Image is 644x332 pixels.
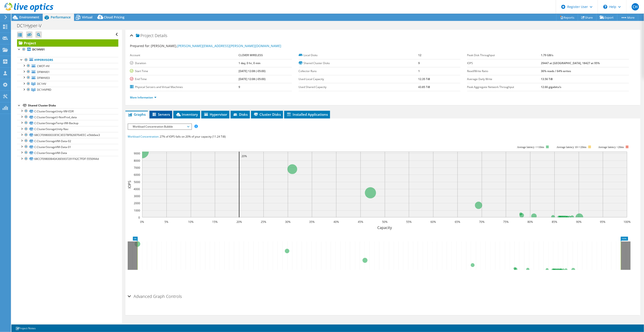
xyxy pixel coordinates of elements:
[236,220,242,224] text: 20%
[467,61,541,65] label: IOPS
[603,5,607,9] svg: \n
[134,159,140,163] text: 8000
[104,15,124,19] span: Cloud Pricing
[241,154,247,158] text: 20%
[130,124,189,129] span: Workload Concentration Bubble
[467,53,541,58] label: Peak Disk Throughput
[152,112,170,117] span: Servers
[299,69,418,73] label: Collector Runs
[128,135,159,138] span: Workload Concentration:
[239,77,266,81] b: [DATE] 12:08 (-05:00)
[140,220,144,224] text: 0%
[467,77,541,81] label: Average Daily Write
[212,220,218,224] text: 15%
[406,220,412,224] text: 55%
[165,220,169,224] text: 5%
[479,220,485,224] text: 70%
[418,61,420,65] b: 9
[17,81,118,87] a: DC1HV
[239,85,240,89] b: 9
[285,220,291,224] text: 30%
[596,14,617,21] a: Export
[134,166,140,170] text: 7000
[541,53,553,57] b: 1.79 GB/s
[134,201,140,205] text: 2000
[430,220,436,224] text: 60%
[17,144,118,150] a: C:ClusterStorageVM-Data-01
[17,156,118,162] a: 68CCF09800B40A36E6937291F42C7FDF-5550f44d
[82,15,92,19] span: Virtual
[17,132,118,138] a: 68CCF09800033E9C3ED7BFB26EF64EEC-e5bb6ee3
[134,194,140,198] text: 3000
[130,44,150,48] label: Prepared for:
[17,120,118,126] a: C:ClusterStorageTemp-VM-Backup
[309,220,315,224] text: 35%
[136,33,154,38] span: Project
[253,112,281,117] span: Cluster Disks
[138,216,140,219] text: 0
[576,220,582,224] text: 90%
[239,61,261,65] b: 1 day, 0 hr, 0 min
[130,53,239,58] label: Account
[134,209,140,212] text: 1000
[17,39,118,47] a: Project
[17,75,118,81] a: DFWHV03
[624,220,631,224] text: 100%
[261,220,266,224] text: 25%
[130,77,239,81] label: End Time
[28,103,118,108] div: Shared Cluster Disks
[382,220,388,224] text: 50%
[517,146,544,149] tspan: Average latency <=10ms
[51,15,71,19] span: Performance
[299,77,418,81] label: Used Local Capacity
[418,53,421,57] b: 12
[299,53,418,58] label: Local Disks
[37,76,50,80] span: DFWHV03
[128,112,146,117] span: Graphs
[130,61,239,65] label: Duration
[204,112,227,117] span: Hypervisor
[17,108,118,114] a: C:ClusterStorageUnity-VM-EDR
[32,48,45,51] b: DC1HV01
[418,85,430,89] b: 43.85 TiB
[19,15,39,19] span: Environment
[541,69,571,73] b: 36% reads / 64% writes
[37,88,51,92] span: DC1HVPRD
[17,126,118,132] a: C:ClusterStorageUnity-Nav
[239,53,263,57] b: CLOVER WIRELESS
[299,61,418,65] label: Shared Cluster Disks
[418,77,430,81] b: 12.35 TiB
[299,85,418,89] label: Used Shared Capacity
[17,63,118,69] a: CWOT-HV
[557,146,587,149] tspan: Average latency 10<=20ms
[17,114,118,120] a: C:ClusterStorageU-NonProd_data
[467,69,541,73] label: Read/Write Ratio
[541,77,553,81] b: 13.56 TiB
[17,47,118,53] a: DC1HV01
[37,64,50,68] span: CWOT-HV
[467,85,541,89] label: Peak Aggregate Network Throughput
[17,138,118,144] a: C:ClusterStorageVM-Data-02
[37,82,46,86] span: DC1HV
[188,220,194,224] text: 10%
[134,151,140,155] text: 9000
[455,220,460,224] text: 65%
[17,57,118,63] a: Hypervisors
[160,135,226,138] span: 27% of IOPS falls on 20% of your capacity (11.24 TiB)
[17,69,118,75] a: DFWHV01
[176,112,198,117] span: Inventory
[600,220,606,224] text: 95%
[239,69,266,73] b: [DATE] 12:08 (-05:00)
[578,14,597,21] a: Share
[155,33,167,38] span: Details
[151,44,281,48] span: [PERSON_NAME],
[378,225,392,230] text: Capacity
[233,112,248,117] span: Disks
[17,87,118,93] a: DC1HVPRD
[503,220,509,224] text: 75%
[130,96,157,99] a: More Information
[541,61,600,65] b: 29447 at [GEOGRAPHIC_DATA], 18427 at 95%
[358,220,363,224] text: 45%
[552,220,557,224] text: 85%
[130,85,239,89] label: Physical Servers and Virtual Machines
